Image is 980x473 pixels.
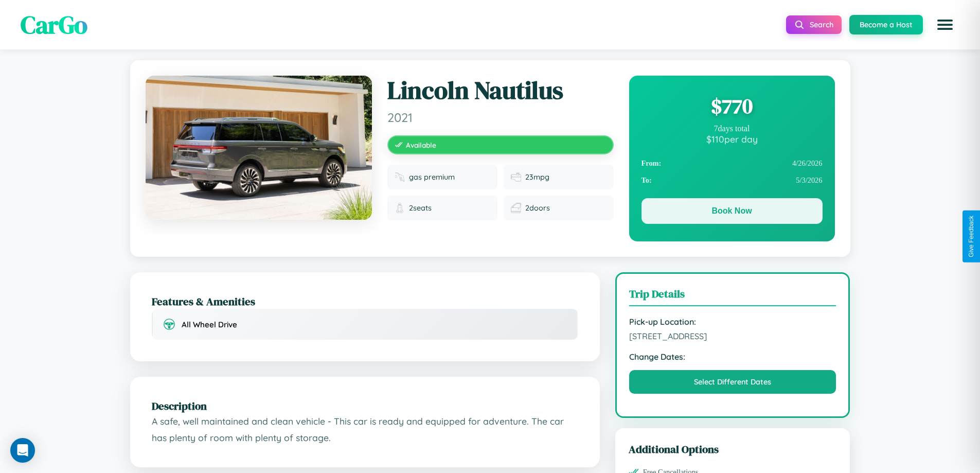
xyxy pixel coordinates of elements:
button: Select Different Dates [629,370,836,394]
span: [STREET_ADDRESS] [629,331,836,341]
span: Available [406,141,436,149]
span: CarGo [21,8,87,42]
h3: Trip Details [629,286,836,306]
button: Book Now [642,198,823,224]
img: Seats [395,203,405,213]
span: 2 doors [525,203,550,213]
button: Open menu [931,10,959,39]
div: 7 days total [642,124,823,133]
strong: From: [642,159,662,168]
div: Give Feedback [968,216,975,257]
span: All Wheel Drive [182,320,237,329]
div: $ 110 per day [642,133,823,145]
span: 2 seats [409,203,432,213]
p: A safe, well maintained and clean vehicle - This car is ready and equipped for adventure. The car... [152,413,578,446]
div: $ 770 [642,92,823,120]
img: Doors [511,203,521,213]
img: Fuel type [395,172,405,182]
img: Fuel efficiency [511,172,521,182]
h2: Features & Amenities [152,294,578,309]
div: Open Intercom Messenger [10,438,35,463]
span: 23 mpg [525,172,549,182]
strong: To: [642,176,652,185]
div: 4 / 26 / 2026 [642,155,823,172]
h2: Description [152,398,578,413]
strong: Pick-up Location: [629,317,836,327]
button: Search [786,15,842,34]
div: 5 / 3 / 2026 [642,172,823,189]
h3: Additional Options [629,442,837,457]
strong: Change Dates: [629,352,836,362]
img: Lincoln Nautilus 2021 [146,76,372,220]
span: 2021 [387,110,614,125]
h1: Lincoln Nautilus [387,76,614,106]
span: Search [810,20,833,29]
button: Become a Host [849,15,923,34]
span: gas premium [409,172,455,182]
